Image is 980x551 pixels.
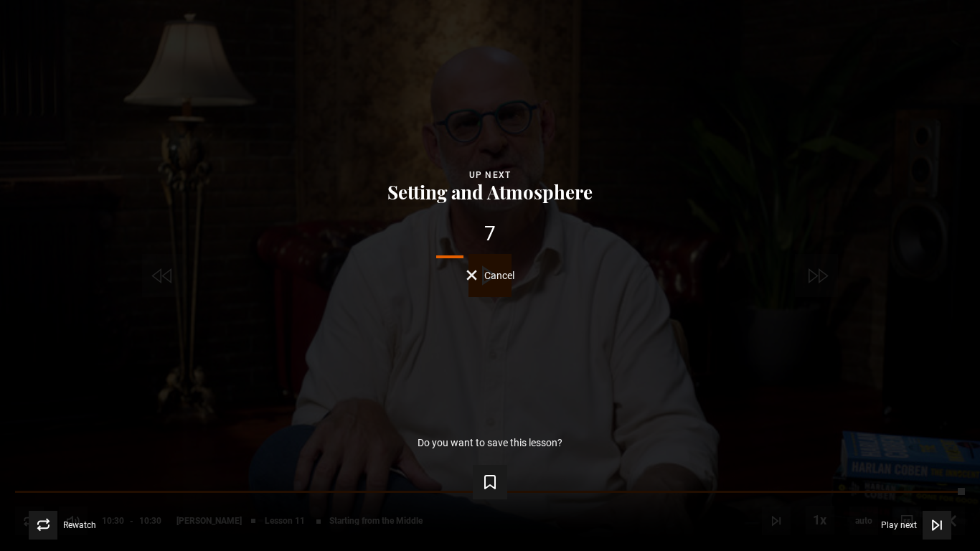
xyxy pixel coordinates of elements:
button: Play next [881,511,951,540]
span: Play next [881,521,917,529]
div: 7 [23,224,957,244]
span: Cancel [484,270,514,281]
div: Up next [23,168,957,182]
button: Rewatch [29,511,96,540]
button: Cancel [466,270,514,281]
p: Do you want to save this lesson? [418,438,562,448]
span: Rewatch [63,521,96,529]
button: Setting and Atmosphere [383,182,597,202]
